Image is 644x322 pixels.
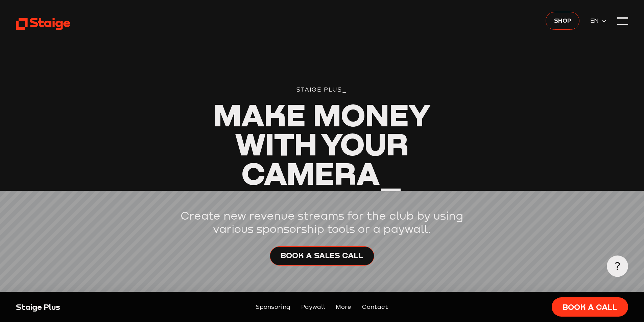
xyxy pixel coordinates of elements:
span: Book a sales call [281,250,363,261]
span: Shop [554,16,571,25]
p: Create new revenue streams for the club by using various sponsorship tools or a paywall. [171,209,473,236]
a: Paywall [301,302,325,312]
span: EN [590,16,601,25]
a: Book a call [552,297,628,317]
a: Contact [362,302,388,312]
div: Staige Plus [16,302,163,313]
div: Staige Plus_ [171,85,473,95]
a: Book a sales call [270,246,374,266]
a: More [336,302,351,312]
a: Sponsoring [256,302,290,312]
a: Shop [546,12,579,30]
span: Make Money With Your Camera_ [213,96,431,192]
